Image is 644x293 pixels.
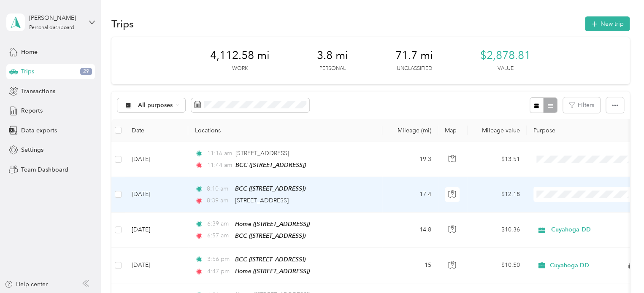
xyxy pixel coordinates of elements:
td: $10.50 [468,248,527,283]
span: 4,112.58 mi [210,49,270,62]
th: Mileage (mi) [382,119,438,142]
span: 71.7 mi [395,49,433,62]
button: New trip [585,16,630,31]
th: Mileage value [468,119,527,142]
span: 3:56 pm [207,255,231,264]
p: Work [232,65,248,73]
th: Date [125,119,188,142]
span: Data exports [21,126,57,135]
span: Home [21,48,38,56]
div: Personal dashboard [29,25,74,30]
span: 29 [80,68,92,75]
td: $13.51 [468,142,527,177]
p: Unclassified [397,65,432,73]
td: $12.18 [468,177,527,212]
div: [PERSON_NAME] [29,13,82,22]
p: Value [498,65,514,73]
span: 11:16 am [207,149,232,158]
span: Team Dashboard [21,165,68,174]
span: [STREET_ADDRESS] [235,197,289,204]
span: BCC ([STREET_ADDRESS]) [235,256,306,263]
span: 8:39 am [207,196,231,205]
span: $2,878.81 [480,49,530,62]
td: 14.8 [382,212,438,248]
span: 11:44 am [207,161,232,170]
span: BCC ([STREET_ADDRESS]) [235,185,306,192]
span: Reports [21,106,43,115]
td: 19.3 [382,142,438,177]
span: BCC ([STREET_ADDRESS]) [235,161,306,168]
td: [DATE] [125,177,188,212]
span: Home ([STREET_ADDRESS]) [235,268,310,274]
iframe: Everlance-gr Chat Button Frame [597,246,644,293]
span: 6:39 am [207,219,231,228]
span: 3.8 mi [317,49,348,62]
span: Cuyahoga DD [550,262,589,269]
span: Cuyahoga DD [551,225,628,234]
button: Filters [563,97,600,113]
h1: Trips [111,19,134,28]
span: 4:47 pm [207,267,231,276]
span: 6:57 am [207,231,231,240]
span: Transactions [21,87,55,96]
td: [DATE] [125,142,188,177]
td: $10.36 [468,212,527,248]
span: 8:10 am [207,184,231,194]
button: Help center [5,280,48,289]
span: Trips [21,67,34,76]
span: Home ([STREET_ADDRESS]) [235,220,310,227]
td: 15 [382,248,438,283]
span: All purposes [138,102,173,108]
span: Settings [21,145,43,154]
th: Map [438,119,468,142]
td: 17.4 [382,177,438,212]
p: Personal [319,65,346,73]
td: [DATE] [125,212,188,248]
th: Locations [188,119,382,142]
span: [STREET_ADDRESS] [235,150,289,157]
td: [DATE] [125,248,188,283]
span: BCC ([STREET_ADDRESS]) [235,232,306,239]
